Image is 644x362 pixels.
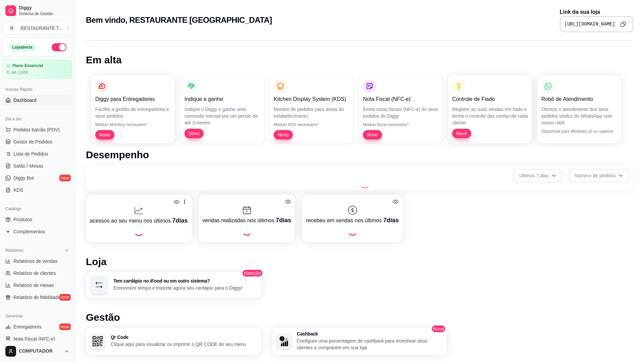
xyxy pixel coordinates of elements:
[3,124,72,135] button: Pedidos balcão (PDV)
[3,114,72,124] div: Dia a dia
[8,25,15,32] span: R
[360,178,370,188] div: Loading
[3,60,72,79] a: Plano Essencialaté 13/09
[52,43,66,51] button: Alterar Status
[3,256,72,266] a: Relatórios de vendas
[186,130,202,137] span: Novo
[274,106,350,119] p: Monitor de pedidos para áreas do estabelecimento
[93,336,103,346] img: Qr Code
[272,327,447,355] button: CashbackCashbackConfigure uma porcentagem de cashback para incentivar seus clientes a comprarem e...
[184,95,260,103] p: Indique e ganhe
[13,97,37,104] span: Dashboard
[3,84,72,95] div: Acesso Rápido
[3,321,72,332] a: Entregadoresnovo
[19,5,69,11] span: Diggy
[3,311,72,321] div: Gerenciar
[13,126,60,133] span: Pedidos balcão (PDV)
[363,106,439,119] p: Emita notas fiscais (NFC-e) do seus pedidos do Diggy
[3,334,72,344] a: Nota Fiscal (NFC-e)
[184,106,260,126] p: Indique o Diggy e ganhe uma comissão mensal por um perído de até 3 meses
[3,161,72,171] a: Salão / Mesas
[113,285,257,291] p: Economize tempo e importe agora seu cardápio para o Diggy!
[20,25,63,32] div: RESTAURANTE T ...
[13,228,45,235] span: Complementos
[13,282,54,289] span: Relatório de mesas
[12,63,43,68] article: Plano Essencial
[541,95,617,103] p: Robô de Atendimento
[448,75,532,143] button: Controle de FiadoRegistre as suas vendas em fiado e tenha o controle das contas de cada clienteNovo
[180,75,264,143] button: Indique e ganheIndique o Diggy e ganhe uma comissão mensal por um perído de até 3 mesesNovo
[111,341,257,348] p: Clique aqui para visualizar ou imprimir o QR CODE do seu menu
[565,21,615,27] pre: [URL][DOMAIN_NAME]
[3,203,72,214] div: Catálogo
[5,248,23,253] span: Relatórios
[203,216,291,225] p: vendas realizadas nos últimos
[3,185,72,195] a: KDS
[13,216,32,223] span: Produtos
[541,129,617,134] p: Disponível para Windows 10 ou superior
[95,122,171,127] p: Módulo Motoboy necessário*
[13,336,55,342] span: Nota Fiscal (NFC-e)
[19,348,61,354] span: COMPUTADOR
[513,169,562,182] button: Últimos 7 dias
[95,95,171,103] p: Diggy para Entregadores
[274,122,350,127] p: Módulo KDS necessário*
[241,225,252,236] div: Loading
[13,323,42,330] span: Entregadores
[13,294,60,301] span: Relatório de fidelidade
[3,95,72,106] a: Dashboard
[364,131,381,138] span: Novo
[19,11,69,16] span: Sistema de Gestão
[3,21,72,35] button: Select a team
[97,131,113,138] span: Novo
[13,150,48,157] span: Lista de Pedidos
[13,138,52,145] span: Gestor de Pedidos
[133,225,144,236] div: Loading
[3,268,72,279] a: Relatório de clientes
[453,130,470,137] span: Novo
[297,331,443,336] h3: Cashback
[3,148,72,159] a: Lista de Pedidos
[86,149,633,161] h1: Desempenho
[13,270,56,277] span: Relatório de clientes
[618,19,629,29] button: Copy to clipboard
[274,95,350,103] p: Kitchen Display System (KDS)
[172,217,187,224] span: 7 dias
[86,272,261,298] button: Tem cardápio no iFood ou em outro sistema?Economize tempo e importe agora seu cardápio para o Diggy!
[3,3,72,19] a: DiggySistema de Gestão
[3,136,72,147] a: Gestor de Pedidos
[3,343,72,359] button: COMPUTADOR
[13,175,34,181] span: Diggy Bot
[275,131,291,138] span: Novo
[86,54,633,66] h1: Em alta
[306,216,398,225] p: recebeu em vendas nos últimos
[13,163,43,169] span: Salão / Mesas
[383,217,399,224] span: 7 dias
[363,122,439,127] p: Módulo fiscal necessário*
[91,75,175,143] button: Diggy para EntregadoresFacilite a gestão de entregadores e seus pedidos.Módulo Motoboy necessário...
[13,187,23,193] span: KDS
[537,75,621,143] button: Robô de AtendimentoOtimize o atendimento dos seus pedidos vindos do WhatsApp com nosso robôDispon...
[569,169,629,182] button: Número de pedidos
[11,70,28,75] article: até 13/09
[86,256,633,268] h1: Loja
[90,216,188,225] p: acessos ao seu menu nos últimos
[86,15,272,25] h2: Bem vindo, RESTAURANTE [GEOGRAPHIC_DATA]
[13,258,58,264] span: Relatórios de vendas
[111,335,257,340] h3: Qr Code
[431,325,446,333] span: Novo
[3,173,72,183] a: Diggy Botnovo
[279,336,289,346] img: Cashback
[86,327,261,355] button: Qr CodeQr CodeClique aqui para visualizar ou imprimir o QR CODE do seu menu
[3,214,72,225] a: Produtos
[3,226,72,237] a: Complementos
[113,279,257,283] h3: Tem cardápio no iFood ou em outro sistema?
[3,292,72,303] a: Relatório de fidelidadenovo
[270,75,354,143] button: Kitchen Display System (KDS)Monitor de pedidos para áreas do estabelecimentoMódulo KDS necessário...
[297,338,443,351] p: Configure uma porcentagem de cashback para incentivar seus clientes a comprarem em sua loja
[242,269,263,277] span: Atenção
[86,311,633,323] h1: Gestão
[95,106,171,119] p: Facilite a gestão de entregadores e seus pedidos.
[363,95,439,103] p: Nota Fiscal (NFC-e)
[560,8,633,16] p: Link da sua loja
